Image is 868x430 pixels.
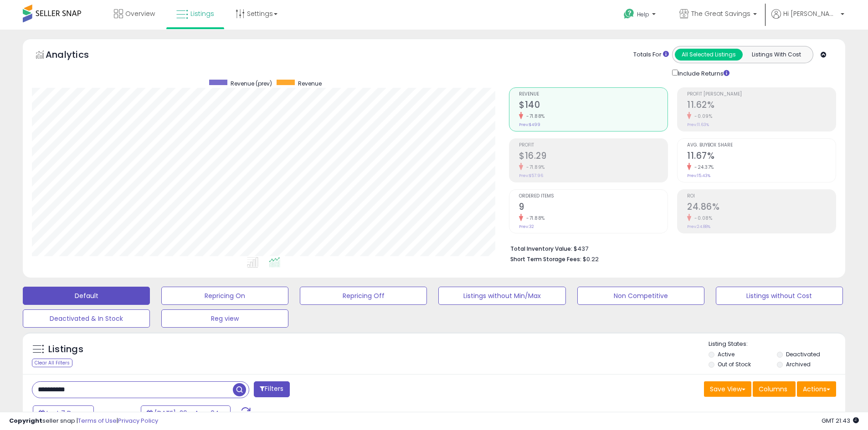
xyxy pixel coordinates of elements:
[797,381,836,397] button: Actions
[95,410,137,418] span: Compared to:
[771,9,844,30] a: Hi [PERSON_NAME]
[46,48,107,63] h5: Analytics
[78,416,117,425] a: Terms of Use
[637,10,649,18] span: Help
[675,49,743,61] button: All Selected Listings
[716,287,843,305] button: Listings without Cost
[691,215,712,222] small: -0.08%
[742,49,810,61] button: Listings With Cost
[519,100,668,112] h2: $140
[190,9,214,18] span: Listings
[46,409,82,418] span: Last 7 Days
[718,360,751,368] label: Out of Stock
[231,80,272,87] span: Revenue (prev)
[510,245,572,253] b: Total Inventory Value:
[583,255,599,263] span: $0.22
[709,340,845,349] p: Listing States:
[23,287,150,305] button: Default
[783,9,838,18] span: Hi [PERSON_NAME]
[298,80,322,87] span: Revenue
[32,359,72,367] div: Clear All Filters
[438,287,565,305] button: Listings without Min/Max
[822,416,859,425] span: 2025-08-13 21:43 GMT
[687,143,836,148] span: Avg. Buybox Share
[519,224,534,229] small: Prev: 32
[23,309,150,328] button: Deactivated & In Stock
[687,224,710,229] small: Prev: 24.88%
[786,360,811,368] label: Archived
[687,122,709,127] small: Prev: 11.63%
[510,243,829,253] li: $437
[687,100,836,112] h2: 11.62%
[523,164,545,171] small: -71.89%
[48,343,83,356] h5: Listings
[523,215,545,222] small: -71.88%
[691,164,714,171] small: -24.37%
[633,51,669,59] div: Totals For
[519,173,543,178] small: Prev: $57.96
[691,9,750,18] span: The Great Savings
[519,202,668,214] h2: 9
[759,384,787,394] span: Columns
[519,194,668,199] span: Ordered Items
[691,113,712,120] small: -0.09%
[161,287,288,305] button: Repricing On
[687,151,836,163] h2: 11.67%
[519,92,668,97] span: Revenue
[9,417,158,425] div: seller snap | |
[665,68,740,78] div: Include Returns
[704,381,751,397] button: Save View
[510,255,581,263] b: Short Term Storage Fees:
[33,405,94,421] button: Last 7 Days
[687,173,710,178] small: Prev: 15.43%
[154,409,219,418] span: [DATE]-29 - Aug-04
[9,416,42,425] strong: Copyright
[577,287,704,305] button: Non Competitive
[786,350,820,358] label: Deactivated
[519,143,668,148] span: Profit
[118,416,158,425] a: Privacy Policy
[687,202,836,214] h2: 24.86%
[616,1,665,30] a: Help
[718,350,734,358] label: Active
[519,122,540,127] small: Prev: $499
[254,381,289,397] button: Filters
[623,8,635,20] i: Get Help
[523,113,545,120] small: -71.88%
[161,309,288,328] button: Reg view
[519,151,668,163] h2: $16.29
[141,405,231,421] button: [DATE]-29 - Aug-04
[753,381,796,397] button: Columns
[300,287,427,305] button: Repricing Off
[687,194,836,199] span: ROI
[125,9,155,18] span: Overview
[687,92,836,97] span: Profit [PERSON_NAME]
